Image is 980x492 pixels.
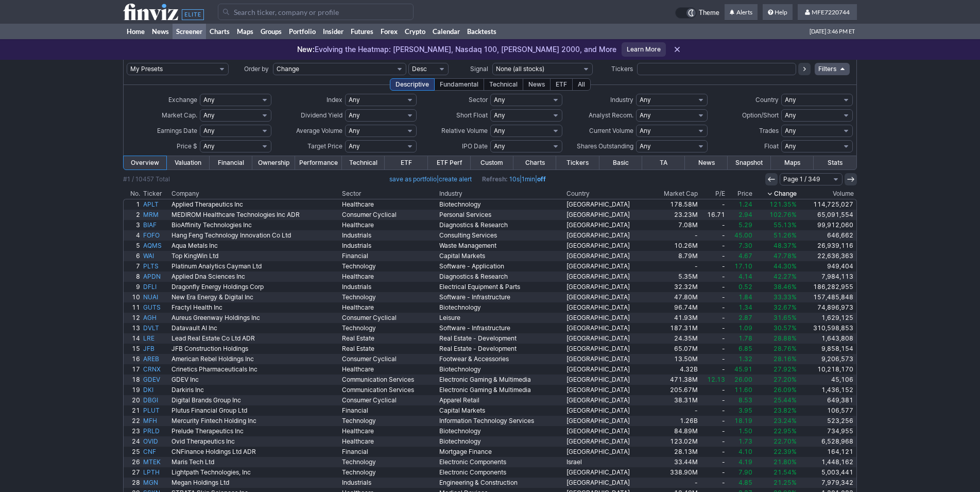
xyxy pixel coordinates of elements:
a: 28.88% [754,333,798,344]
div: Technical [484,78,523,91]
span: 48.37% [773,242,797,249]
a: 20 [124,395,142,405]
a: Home [123,24,148,39]
span: 11.60 [734,386,752,394]
a: 14 [124,333,142,344]
span: 26.09% [773,386,797,394]
a: AGH [142,313,170,323]
a: 114,725,027 [798,199,856,210]
a: TA [642,156,685,169]
a: 11 [124,302,142,313]
div: ETF [550,78,573,91]
a: 22,636,363 [798,251,856,261]
a: Snapshot [728,156,770,169]
a: Forex [377,24,401,39]
a: Software - Infrastructure [438,292,565,302]
a: Diagnostics & Research [438,220,565,230]
a: 1min [522,175,535,183]
a: APDN [142,272,170,282]
a: 55.13% [754,220,798,230]
a: [GEOGRAPHIC_DATA] [565,375,651,385]
a: 26.09% [754,385,798,395]
a: 13.50M [651,354,699,364]
a: GUTS [142,302,170,313]
a: 11.60 [727,385,754,395]
a: DVLT [142,323,170,333]
a: 2.87 [727,313,754,323]
a: - [699,344,727,354]
a: 42.27% [754,272,798,282]
a: - [651,261,699,272]
a: Stats [814,156,856,169]
a: 4.32B [651,364,699,375]
a: 102.76% [754,210,798,220]
a: off [537,175,546,183]
span: 51.26% [773,231,797,239]
a: ETF Perf [428,156,471,169]
a: Electrical Equipment & Parts [438,282,565,292]
a: 1.24 [727,199,754,210]
span: 12.13 [707,376,725,383]
a: 7.30 [727,241,754,251]
span: 4.67 [738,252,752,260]
a: Groups [257,24,285,39]
a: 48.37% [754,241,798,251]
a: BIAF [142,220,170,230]
a: 7,984,113 [798,272,856,282]
a: Footwear & Accessories [438,354,565,364]
a: 5.35M [651,272,699,282]
a: Theme [675,7,719,19]
a: [GEOGRAPHIC_DATA] [565,230,651,241]
a: 18 [124,375,142,385]
a: NUAI [142,292,170,302]
a: 187.31M [651,323,699,333]
a: 1,436,152 [798,385,856,395]
a: MRM [142,210,170,220]
a: Real Estate [340,333,438,344]
a: Ownership [252,156,295,169]
span: 26.00 [734,376,752,383]
a: Aqua Metals Inc [170,241,340,251]
a: 157,485,848 [798,292,856,302]
a: - [699,323,727,333]
a: Industrials [340,241,438,251]
a: MEDIROM Healthcare Technologies Inc ADR [170,210,340,220]
a: 38.46% [754,282,798,292]
a: Healthcare [340,302,438,313]
a: 121.35% [754,199,798,210]
a: 96.74M [651,302,699,313]
a: 23.23M [651,210,699,220]
a: [GEOGRAPHIC_DATA] [565,251,651,261]
a: GDEV [142,375,170,385]
a: 32.67% [754,302,798,313]
a: [GEOGRAPHIC_DATA] [565,241,651,251]
span: 30.57% [773,324,797,332]
a: 1.78 [727,333,754,344]
a: [GEOGRAPHIC_DATA] [565,220,651,230]
a: 45.91 [727,364,754,375]
a: News [148,24,173,39]
a: save as portfolio [389,175,437,183]
a: - [699,199,727,210]
a: Maps [771,156,814,169]
a: [GEOGRAPHIC_DATA] [565,385,651,395]
a: Technology [340,261,438,272]
a: Performance [295,156,342,169]
div: Fundamental [434,78,484,91]
a: 30.57% [754,323,798,333]
a: Healthcare [340,364,438,375]
a: Consumer Cyclical [340,354,438,364]
a: 27.20% [754,375,798,385]
span: 1.24 [738,200,752,208]
a: 10 [124,292,142,302]
a: 9,858,154 [798,344,856,354]
a: Futures [347,24,377,39]
a: - [699,333,727,344]
a: Financial [340,251,438,261]
a: Hang Feng Technology Innovation Co Ltd [170,230,340,241]
a: Communication Services [340,375,438,385]
a: 949,404 [798,261,856,272]
a: [GEOGRAPHIC_DATA] [565,313,651,323]
a: 9,206,573 [798,354,856,364]
span: 45.91 [734,365,752,373]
